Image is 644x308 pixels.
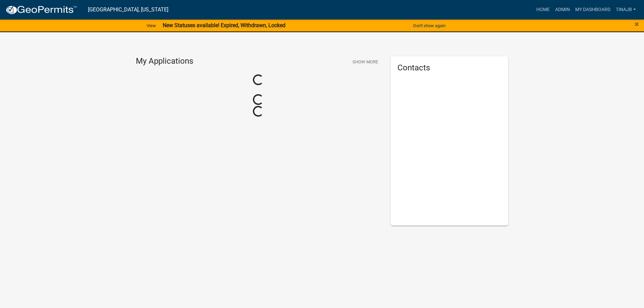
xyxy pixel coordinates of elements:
[573,3,613,16] a: My Dashboard
[635,19,639,29] span: ×
[534,3,552,16] a: Home
[613,3,639,16] a: Tinajb
[88,4,168,15] a: [GEOGRAPHIC_DATA], [US_STATE]
[350,56,381,67] button: Show More
[136,56,193,66] h4: My Applications
[552,3,573,16] a: Admin
[397,63,501,73] h5: Contacts
[163,22,285,28] strong: New Statuses available! Expired, Withdrawn, Locked
[411,20,448,31] button: Don't show again
[144,20,159,31] a: View
[635,20,639,28] button: Close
